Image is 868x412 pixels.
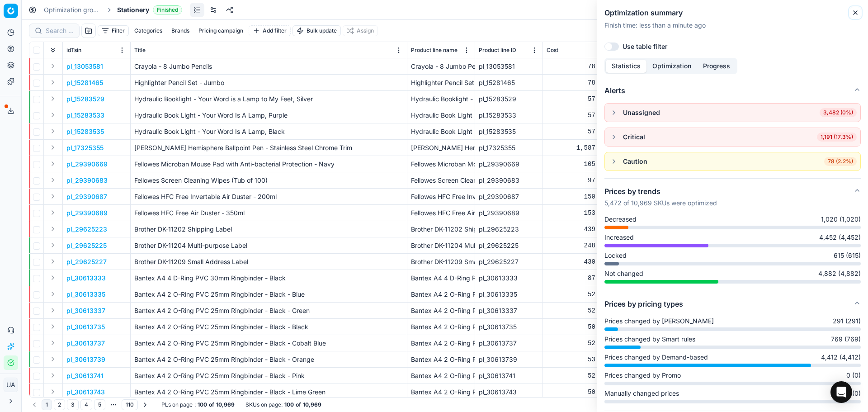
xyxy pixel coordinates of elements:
p: Brother DK-11209 Small Address Label [134,257,403,266]
p: Fellowes Screen Cleaning Wipes (Tub of 100) [134,176,403,185]
div: Caution [623,157,647,166]
div: pl_29390689 [479,208,539,218]
p: Bantex A4 2 O-Ring PVC 25mm Ringbinder - Black - Pink [134,371,403,380]
div: pl_30613335 [479,290,539,299]
div: Prices by pricing types [604,317,861,411]
button: Expand [47,142,58,153]
button: pl_30613337 [66,306,105,315]
span: 0 (0) [846,371,861,380]
span: Product line name [411,47,458,54]
p: pl_15281465 [66,78,103,87]
button: pl_30613335 [66,290,105,299]
button: pl_29390683 [66,176,108,185]
strong: 10,969 [216,401,235,408]
span: PLs on page [161,401,193,408]
button: Expand [47,354,58,365]
div: Prices by trends5,472 of 10,969 SKUs were optimized [604,215,861,291]
nav: breadcrumb [44,5,182,14]
button: Expand [47,77,58,88]
div: 430.17 [547,257,607,266]
button: pl_30613743 [66,388,105,397]
p: Bantex A4 2 O-Ring PVC 25mm Ringbinder - Black - Green [134,306,403,315]
p: Bantex A4 2 O-Ring PVC 25mm Ringbinder - Black - Blue [134,290,403,299]
span: Product line ID [479,47,516,54]
button: Alerts [604,78,861,103]
button: Expand [47,61,58,71]
span: 4,412 (4,412) [821,353,861,362]
div: 150.48 [547,192,607,201]
div: 78.00 [547,78,607,87]
strong: 10,969 [303,401,321,408]
div: Open Intercom Messenger [830,381,852,403]
button: pl_17325355 [66,143,104,152]
div: Bantex A4 2 O-Ring PVC 25mm Ringbinder - Black - Cobalt Blue [411,339,471,348]
div: pl_30613735 [479,322,539,331]
button: 4 [80,399,92,410]
div: 50.37 [547,388,607,397]
button: Categories [131,25,166,36]
label: Use table filter [623,43,667,50]
strong: of [209,401,214,408]
div: [PERSON_NAME] Hemisphere Ballpoint Pen - Stainless Steel Chrome Trim [411,143,471,152]
div: Bantex A4 2 O-Ring PVC 25mm Ringbinder - Black - Blue [411,290,471,299]
div: Fellowes HFC Free Air Duster - 350ml [411,208,471,218]
div: pl_13053581 [479,62,539,71]
p: pl_15283535 [66,127,104,136]
button: pl_15283533 [66,111,104,120]
button: Expand [47,126,58,137]
span: Cost [547,47,558,54]
span: 1,020 (1,020) [821,215,861,224]
p: pl_29390687 [66,192,107,201]
p: Bantex A4 4 D-Ring PVC 30mm Ringbinder - Black [134,274,403,283]
p: Hydraulic Booklight - Your Word is a Lamp to My Feet, Silver [134,95,403,104]
button: 2 [54,399,65,410]
div: 52.84 [547,339,607,348]
div: 105.85 [547,160,607,169]
input: Search by SKU or title [46,26,74,35]
div: Bantex A4 2 O-Ring PVC 25mm Ringbinder - Black - Green [411,306,471,315]
div: 78.43 [547,62,607,71]
span: 615 (615) [834,251,861,260]
button: 5 [94,399,105,410]
p: Brother DK-11202 Shipping Label [134,225,403,234]
p: Hydraulic Book Light - Your Word Is A Lamp, Black [134,127,403,136]
span: UA [4,378,18,392]
button: Expand [47,158,58,169]
p: Bantex A4 2 O-Ring PVC 25mm Ringbinder - Black - Black [134,322,403,331]
p: pl_29625225 [66,241,107,250]
button: Statistics [606,60,646,73]
div: 153.16 [547,208,607,218]
button: Expand [47,240,58,251]
button: Expand [47,370,58,381]
div: pl_29625227 [479,257,539,266]
span: Prices changed by [PERSON_NAME] [604,317,714,326]
button: Expand [47,386,58,397]
button: Progress [697,60,736,73]
span: 78 (2.2%) [824,157,857,166]
p: Bantex A4 2 O-Ring PVC 25mm Ringbinder - Black - Lime Green [134,388,403,397]
button: Expand [47,272,58,283]
div: pl_15281465 [479,78,539,87]
span: 4,882 (4,882) [818,269,861,278]
button: Expand [47,207,58,218]
div: Fellowes HFC Free Invertable Air Duster - 200ml [411,192,471,201]
div: Brother DK-11202 Shipping Label [411,225,471,234]
button: Brands [168,25,193,36]
span: 1,191 (17.3%) [817,133,857,142]
p: pl_29390669 [66,160,108,169]
div: Crayola - 8 Jumbo Pencils [411,62,471,71]
button: Go to next page [140,399,151,410]
p: pl_29625223 [66,225,107,234]
button: pl_29625227 [66,257,107,266]
div: pl_29625225 [479,241,539,250]
div: Bantex A4 2 O-Ring PVC 25mm Ringbinder - Black - Black [411,322,471,331]
button: Expand [47,337,58,348]
span: Increased [604,233,634,242]
span: Finished [153,5,182,14]
span: 4,452 (4,452) [819,233,861,242]
span: Decreased [604,215,637,224]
